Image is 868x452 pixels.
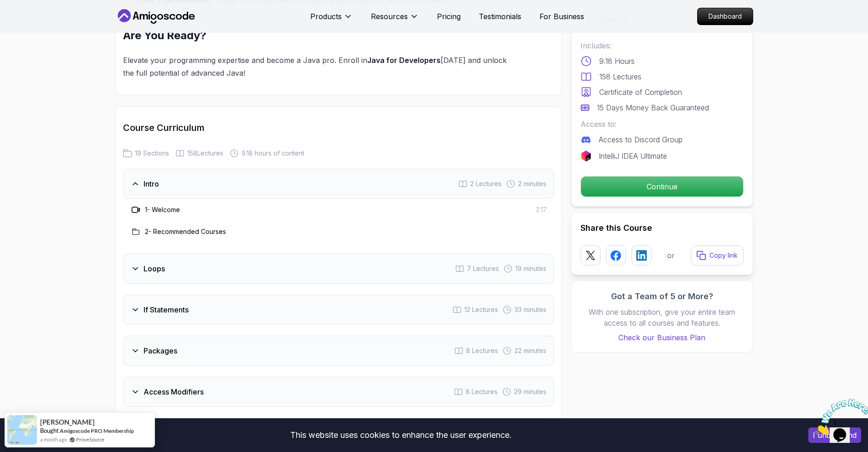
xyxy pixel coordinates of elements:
img: Chat attention grabber [4,4,60,40]
p: 9.18 Hours [599,56,635,67]
span: 12 Lectures [464,305,498,314]
button: Loops7 Lectures 19 minutes [123,254,554,284]
p: Dashboard [698,8,753,25]
span: 22 minutes [514,346,546,355]
span: 8 Lectures [466,346,498,355]
span: a month ago [40,436,67,443]
h3: Got a Team of 5 or More? [580,290,744,303]
a: Check our Business Plan [580,332,744,343]
button: Intro2 Lectures 2 minutes [123,169,554,199]
p: Products [310,11,342,22]
span: 29 minutes [514,387,546,396]
img: provesource social proof notification image [7,415,37,445]
p: Access to Discord Group [599,134,683,145]
span: 2 minutes [518,179,546,188]
p: 158 Lectures [599,71,642,82]
p: With one subscription, give your entire team access to all courses and features. [580,307,744,328]
img: jetbrains logo [580,151,591,161]
h3: Loops [144,263,165,274]
p: Includes: [580,40,744,51]
span: 1 [4,4,7,11]
button: Copy link [691,245,744,265]
button: Packages8 Lectures 22 minutes [123,336,554,366]
h3: 2 - Recommended Courses [145,227,226,236]
strong: Java for Developers [367,56,441,65]
span: 19 Sections [135,149,169,158]
span: [PERSON_NAME] [40,418,95,426]
h2: Share this Course [580,222,744,234]
h3: Access Modifiers [144,386,204,397]
p: Continue [581,177,743,197]
p: Certificate of Completion [599,87,682,98]
h3: Intro [144,178,159,189]
span: 158 Lectures [187,149,223,158]
span: 8 Lectures [466,387,498,396]
p: Elevate your programming expertise and become a Java pro. Enroll in [DATE] and unlock the full po... [123,54,511,79]
button: Methods8 Lectures 24 minutes [123,418,554,448]
h3: 1 - Welcome [145,205,180,214]
span: 19 minutes [515,264,546,273]
button: Accept cookies [808,427,861,443]
button: Products [310,11,353,29]
span: 2 Lectures [470,179,502,188]
a: Pricing [437,11,461,22]
a: Testimonials [479,11,521,22]
p: or [667,250,675,261]
span: Bought [40,427,59,434]
p: 15 Days Money Back Guaranteed [597,102,709,113]
button: Access Modifiers8 Lectures 29 minutes [123,377,554,407]
p: Access to: [580,119,744,130]
a: For Business [539,11,584,22]
span: 33 minutes [514,305,546,314]
h3: Packages [144,345,177,356]
a: Dashboard [697,8,753,25]
button: Resources [371,11,419,29]
button: If Statements12 Lectures 33 minutes [123,295,554,325]
p: IntelliJ IDEA Ultimate [599,151,667,161]
h3: If Statements [144,304,189,315]
span: 7 Lectures [467,264,499,273]
h2: Are You Ready? [123,28,511,43]
p: Copy link [709,251,738,260]
span: 2:17 [536,205,547,214]
a: ProveSource [76,436,104,443]
iframe: chat widget [812,395,868,438]
button: Continue [580,176,744,197]
a: Amigoscode PRO Membership [60,427,134,434]
div: This website uses cookies to enhance the user experience. [7,425,795,445]
h2: Course Curriculum [123,121,554,134]
p: Resources [371,11,408,22]
span: 9.18 hours of content [241,149,304,158]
